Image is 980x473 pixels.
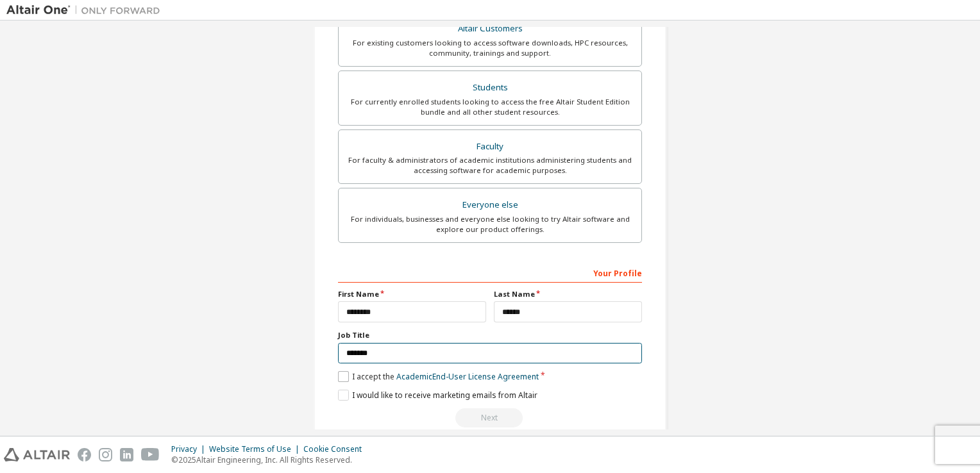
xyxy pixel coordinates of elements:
[338,408,642,427] div: Read and acccept EULA to continue
[346,138,634,156] div: Faculty
[338,262,642,283] div: Your Profile
[346,196,634,214] div: Everyone else
[171,444,209,454] div: Privacy
[303,444,369,454] div: Cookie Consent
[346,20,634,38] div: Altair Customers
[346,97,634,117] div: For currently enrolled students looking to access the free Altair Student Edition bundle and all ...
[338,330,642,340] label: Job Title
[141,448,160,461] img: youtube.svg
[338,390,537,401] label: I would like to receive marketing emails from Altair
[78,448,91,461] img: facebook.svg
[209,444,303,454] div: Website Terms of Use
[171,454,369,465] p: © 2025 Altair Engineering, Inc. All Rights Reserved.
[338,371,539,382] label: I accept the
[494,289,642,299] label: Last Name
[346,214,634,235] div: For individuals, businesses and everyone else looking to try Altair software and explore our prod...
[346,38,634,58] div: For existing customers looking to access software downloads, HPC resources, community, trainings ...
[4,448,70,461] img: altair_logo.svg
[396,371,539,382] a: Academic End-User License Agreement
[346,79,634,97] div: Students
[6,4,167,17] img: Altair One
[120,448,133,461] img: linkedin.svg
[346,155,634,176] div: For faculty & administrators of academic institutions administering students and accessing softwa...
[99,448,112,461] img: instagram.svg
[338,289,486,299] label: First Name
